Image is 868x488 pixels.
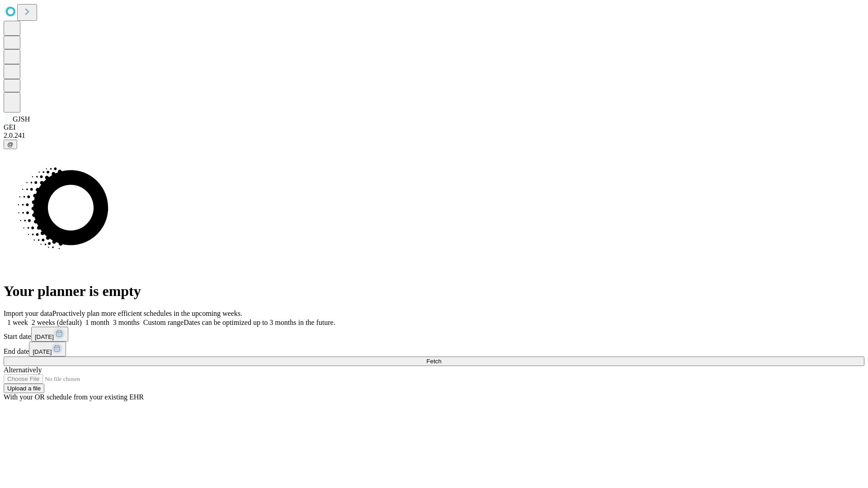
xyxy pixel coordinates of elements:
h1: Your planner is empty [4,283,864,300]
div: 2.0.241 [4,131,864,140]
span: Custom range [143,319,184,326]
span: With your OR schedule from your existing EHR [4,393,144,401]
button: @ [4,140,17,149]
div: GEI [4,123,864,131]
button: [DATE] [29,342,66,357]
div: End date [4,342,864,357]
span: Import your data [4,310,52,317]
span: GJSH [13,115,30,123]
span: 3 months [113,319,140,326]
button: [DATE] [31,327,68,342]
span: [DATE] [33,348,52,355]
span: 2 weeks (default) [32,319,82,326]
button: Fetch [4,357,864,366]
span: Fetch [426,358,441,365]
span: Proactively plan more efficient schedules in the upcoming weeks. [52,310,242,317]
span: 1 month [85,319,109,326]
span: Alternatively [4,366,42,374]
span: [DATE] [35,333,54,340]
span: Dates can be optimized up to 3 months in the future. [184,319,335,326]
div: Start date [4,327,864,342]
span: 1 week [7,319,28,326]
button: Upload a file [4,384,44,393]
span: @ [7,141,14,148]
